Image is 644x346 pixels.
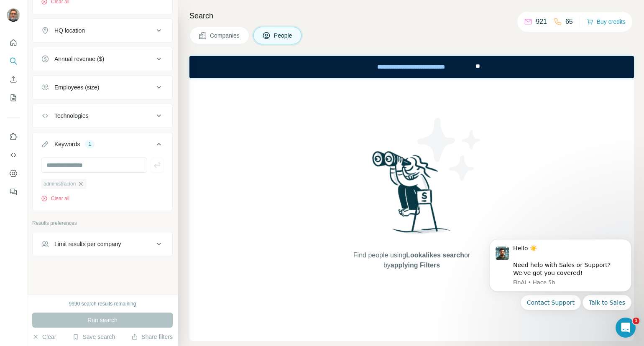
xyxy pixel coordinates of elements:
button: Keywords1 [33,134,172,158]
iframe: Banner [189,56,634,78]
button: Annual revenue ($) [33,49,172,69]
div: Employees (size) [54,83,99,92]
div: Technologies [54,112,89,120]
button: Feedback [7,184,20,199]
button: Dashboard [7,166,20,181]
div: HQ location [54,26,85,35]
span: applying Filters [391,262,440,269]
div: 1 [85,140,95,148]
div: Limit results per company [54,240,121,248]
button: Search [7,53,20,69]
button: Clear [32,333,56,341]
span: Find people using or by [345,250,478,270]
span: People [274,31,293,40]
span: Lookalikes search [406,252,464,259]
div: 9990 search results remaining [69,300,136,308]
button: Enrich CSV [7,72,20,87]
button: Use Surfe API [7,148,20,163]
img: Surfe Illustration - Stars [412,112,487,187]
img: Surfe Illustration - Woman searching with binoculars [368,149,455,242]
p: 921 [536,17,547,27]
button: Share filters [131,333,173,341]
div: Keywords [54,140,80,148]
button: HQ location [33,20,172,41]
button: Use Surfe on LinkedIn [7,129,20,144]
button: Technologies [33,106,172,126]
p: 65 [565,17,573,27]
button: Limit results per company [33,234,172,254]
button: My lists [7,90,20,105]
img: Avatar [7,8,20,22]
span: administracion [43,180,76,188]
h4: Search [189,10,634,22]
div: Annual revenue ($) [54,55,104,63]
iframe: Intercom notifications mensaje [477,229,644,342]
p: Results preferences [32,219,173,227]
button: Employees (size) [33,77,172,97]
button: Save search [72,333,115,341]
button: Buy credits [587,16,626,28]
span: Companies [210,31,240,40]
span: 1 [633,318,639,324]
iframe: Intercom live chat [616,318,636,338]
button: Quick start [7,35,20,50]
button: Clear all [41,195,69,202]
